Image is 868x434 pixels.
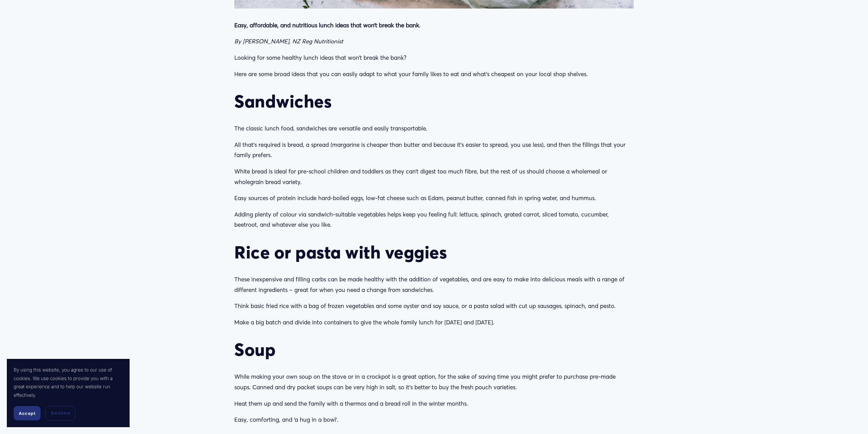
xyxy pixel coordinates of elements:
span: Decline [51,410,70,416]
strong: Rice or pasta with veggies [234,241,447,263]
p: Heat them up and send the family with a thermos and a bread roll in the winter months. [234,398,634,409]
p: The classic lunch food, sandwiches are versatile and easily transportable. [234,123,634,134]
p: By using this website, you agree to our use of cookies. We use cookies to provide you with a grea... [14,366,123,399]
p: Looking for some healthy lunch ideas that won’t break the bank? [234,53,634,63]
p: Here are some broad ideas that you can easily adapt to what your family likes to eat and what’s c... [234,69,634,80]
button: Accept [14,406,41,420]
span: Accept [19,411,35,416]
em: By [PERSON_NAME], NZ Reg Nutritionist [234,38,343,45]
p: All that’s required is bread, a spread (margarine is cheaper than butter and because it’s easier ... [234,140,634,160]
p: Easy sources of protein include hard-boiled eggs, low-fat cheese such as Edam, peanut butter, can... [234,193,634,204]
strong: Sandwiches [234,90,332,112]
strong: Soup [234,339,276,360]
p: White bread is ideal for pre-school children and toddlers as they can’t digest too much fibre, bu... [234,166,634,187]
section: Cookie banner [7,359,130,427]
p: Adding plenty of colour via sandwich-suitable vegetables helps keep you feeling full: lettuce, sp... [234,209,634,230]
p: While making your own soup on the stove or in a crockpot is a great option, for the sake of savin... [234,372,634,392]
p: These inexpensive and filling carbs can be made healthy with the addition of vegetables, and are ... [234,274,634,295]
p: Easy, comforting, and ‘a hug in a bowl’. [234,415,634,425]
strong: Easy, affordable, and nutritious lunch ideas that won’t break the bank. [234,22,421,29]
p: Make a big batch and divide into containers to give the whole family lunch for [DATE] and [DATE]. [234,317,634,328]
p: Think basic fried rice with a bag of frozen vegetables and some oyster and soy sauce, or a pasta ... [234,301,634,311]
button: Decline [45,406,75,420]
